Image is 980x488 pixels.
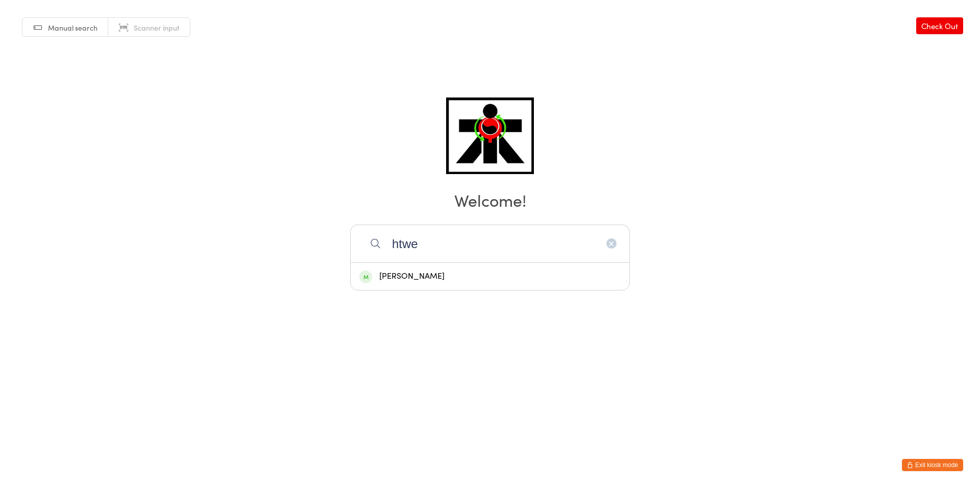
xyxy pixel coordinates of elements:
[902,459,963,471] button: Exit kiosk mode
[10,188,970,211] h2: Welcome!
[134,22,180,33] span: Scanner input
[916,17,963,34] a: Check Out
[350,225,630,262] input: Search
[48,22,97,33] span: Manual search
[359,270,621,283] div: [PERSON_NAME]
[446,97,533,174] img: ATI Martial Arts - Claremont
